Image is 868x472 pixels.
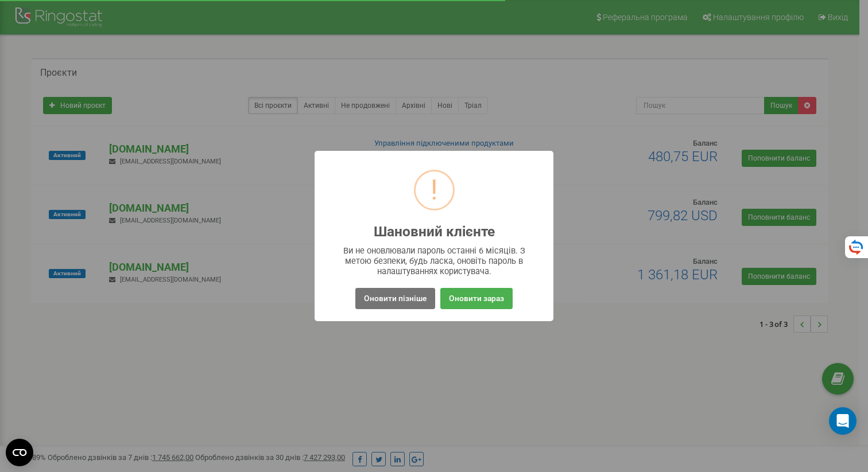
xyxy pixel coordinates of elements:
h2: Шановний клієнте [374,224,495,240]
div: ! [431,171,438,209]
button: Оновити зараз [440,288,513,309]
div: Ви не оновлювали пароль останні 6 місяців. З метою безпеки, будь ласка, оновіть пароль в налаштув... [338,245,531,276]
button: Open CMP widget [6,439,33,466]
div: Open Intercom Messenger [829,407,857,435]
button: Оновити пізніше [355,288,435,309]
